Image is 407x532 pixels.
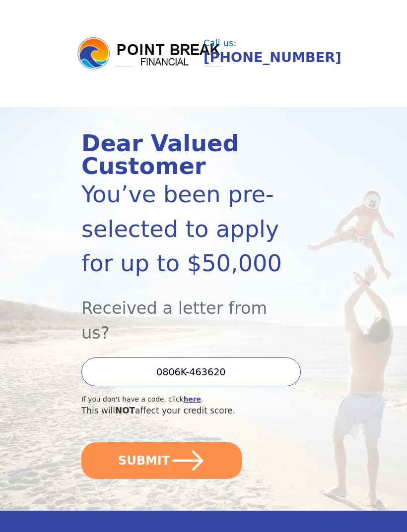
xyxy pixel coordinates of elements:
div: Call us: [203,39,339,48]
a: here [184,395,201,403]
img: logo.png [76,36,225,71]
div: This will affect your credit score. [81,405,289,417]
a: [PHONE_NUMBER] [203,50,341,65]
span: NOT [115,406,135,415]
div: If you don't have a code, click . [81,394,289,405]
button: SUBMIT [81,442,242,479]
input: Enter your Offer Code: [81,357,301,386]
div: Received a letter from us? [81,281,289,346]
div: Dear Valued Customer [81,132,289,177]
div: You’ve been pre-selected to apply for up to $50,000 [81,177,289,281]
